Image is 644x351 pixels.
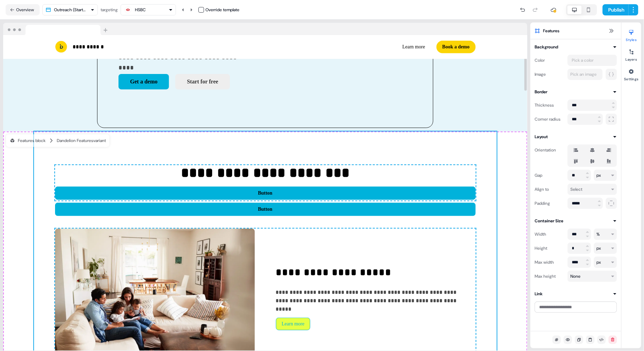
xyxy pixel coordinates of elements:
button: Start for free [175,74,230,89]
img: Browser topbar [3,23,111,35]
button: Styles [622,27,641,42]
div: px [597,245,601,252]
span: Features [543,27,560,34]
div: % [597,231,600,238]
button: Get a demo [118,74,169,89]
button: Layout [535,133,617,140]
div: Select [570,186,582,193]
div: Get a demoStart for free [118,74,245,89]
div: Max width [535,257,565,268]
button: Book a demo [436,41,476,53]
div: Image [535,69,565,80]
button: HSBC [121,4,176,15]
div: Features block [9,137,46,144]
div: Learn moreBook a demo [268,41,476,53]
div: Background [535,43,558,50]
div: Width [535,229,565,240]
button: Learn more [397,41,431,53]
div: Outreach (Starter) [54,6,88,13]
div: Layout [535,133,548,140]
button: Pick a color [568,55,617,66]
div: Link [535,290,543,297]
div: Border [535,88,547,95]
div: Height [535,243,565,254]
div: px [597,259,601,266]
button: Pick an image [568,69,603,80]
div: ButtonButton [55,187,476,201]
button: Border [535,88,617,95]
button: Button [55,203,476,216]
div: Max height [535,271,565,282]
div: Corner radius [535,114,565,125]
div: Override template [205,6,239,13]
button: Overview [6,4,40,15]
button: Publish [603,4,629,15]
div: Dandelion Features variant [57,137,106,144]
div: HSBC [135,6,146,13]
button: Layers [622,46,641,62]
div: Gap [535,170,565,181]
div: px [597,172,601,179]
div: Pick an image [569,71,598,78]
button: Button [55,187,476,200]
div: targeting [101,6,118,13]
div: Color [535,55,565,66]
button: Settings [622,66,641,81]
div: Pick a color [570,57,595,64]
button: Container Size [535,217,617,224]
div: Thickness [535,100,565,111]
div: Padding [535,198,565,209]
button: Background [535,43,617,50]
div: None [570,273,581,280]
div: Container Size [535,217,563,224]
div: Align to [535,184,565,195]
button: Link [535,290,617,297]
div: Orientation [535,144,565,156]
button: Learn more [276,318,311,330]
